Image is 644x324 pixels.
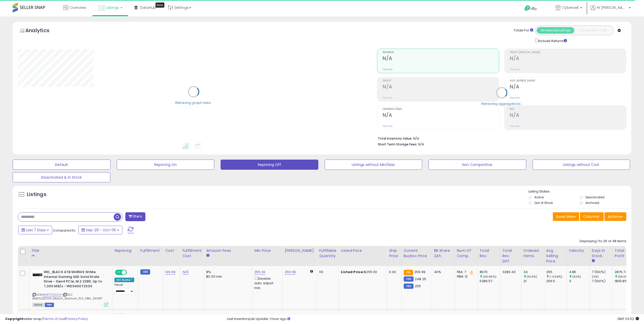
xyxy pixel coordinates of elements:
small: Amazon Fees. [206,253,209,258]
h5: Listings [27,191,46,198]
a: 135.31 [165,314,174,319]
div: BB Share 24h. [434,248,453,259]
div: ASIN: [32,270,108,306]
div: Total Rev. Diff. [502,248,519,264]
span: Listings [106,5,119,10]
div: Total Rev. [480,248,498,259]
span: FBM [45,303,54,307]
div: Include Returns [531,38,573,44]
div: 1805.85 [615,279,635,283]
div: Min Price [254,248,280,253]
span: ON [115,270,122,275]
span: 255 [415,284,421,289]
a: Help [520,1,547,16]
div: Title [31,248,110,253]
div: Fulfillment [140,248,161,253]
span: Overview [70,5,86,10]
a: B0B7CQ2CHH [43,293,62,297]
span: OFF [126,270,134,275]
div: Tooltip anchor [155,3,164,8]
div: $255.00 [341,270,383,274]
span: 259.99 [414,270,425,274]
div: 8% [206,270,248,274]
a: 199.00 [285,314,295,319]
strong: Copyright [5,316,24,321]
button: Listings without Cost [533,160,630,170]
span: Last 7 Days [26,227,46,233]
div: Retrieving graph data.. [175,100,212,105]
span: DataHub [140,5,156,10]
small: (59.3%) [618,275,629,279]
a: 149.99 [165,270,175,275]
div: 5386.57 [480,279,500,283]
span: | SKU: B0B7CQ2CHH_Mason_Walmart_150_FBM_250817 [32,293,103,300]
div: 7 (100%) [592,270,612,274]
div: Retrieving aggregations.. [481,101,522,106]
small: FBM [404,276,414,282]
div: Listed Price [341,248,385,253]
a: 259.99 [285,270,296,275]
a: 255.00 [254,270,265,275]
div: 34 [523,270,544,274]
button: Columns [580,212,604,221]
small: FBA [404,270,413,275]
label: Archived [586,201,599,205]
span: Hi [PERSON_NAME] [597,5,627,10]
div: Totals For [514,28,533,33]
a: 175.00 [254,314,264,319]
button: Save View [553,212,579,221]
small: FBM [404,283,414,289]
div: Displaying 1 to 25 of 48 items [580,239,626,244]
div: Preset: [114,283,134,295]
div: Velocity [569,248,588,253]
h5: Analytics [25,27,59,35]
span: 2025-10-13 03:52 GMT [617,316,639,321]
div: Fulfillable Quantity [319,248,337,259]
div: 0.00 [389,270,397,274]
div: Last InventoryLab Update: 1 hour ago. [227,317,639,321]
label: Deactivated [586,195,604,199]
i: Get Help [524,5,531,11]
div: 2876.74 [615,270,635,274]
div: 3 [569,279,590,283]
div: 21 [523,279,544,283]
button: Default [13,160,110,170]
span: 157.03 [414,314,424,318]
small: (-0.58%) [550,275,562,279]
button: Sep-29 - Oct-05 [78,226,122,234]
div: Avg Selling Price [546,248,565,264]
label: Active [534,195,544,199]
span: Compared to: [53,228,76,233]
div: Ship Price [389,248,399,259]
div: Disable auto adjust min [254,276,279,290]
div: FBM: 12 [457,274,474,279]
span: Cybersell [562,5,579,10]
button: All Selected Listings [537,27,574,34]
p: Listing States: [529,189,631,194]
b: WD_BLACK 4TB SN850X NVMe Internal Gaming SSD Solid State Drive - Gen4 PCIe, M.2 2280, Up to 7,300... [44,270,105,290]
div: FBA: 7 [457,270,474,274]
div: Num of Comp. [457,248,475,259]
div: Days In Stock [592,248,610,259]
button: Non Competitive [428,160,526,170]
b: Listed Price: [341,314,364,318]
div: $0.30 min [206,274,248,279]
span: 248.25 [415,277,426,281]
small: FBM [140,269,150,275]
b: Listed Price: [341,270,364,274]
small: (0%) [592,275,599,279]
div: 113 [319,270,335,274]
div: Total Profit [615,248,633,259]
div: 3283.43 [502,270,517,274]
a: N/A [182,270,188,275]
div: seller snap | | [5,317,88,321]
button: Repricing On [117,160,214,170]
div: Repricing [114,248,136,253]
div: [PERSON_NAME] [285,248,315,253]
small: (61.9%) [527,275,537,279]
button: Listings without Min/Max [325,160,422,170]
div: 256.5 [546,279,567,283]
label: Out of Stock [534,201,553,205]
div: Win BuyBox * [114,278,134,282]
div: 4.86 [569,270,590,274]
